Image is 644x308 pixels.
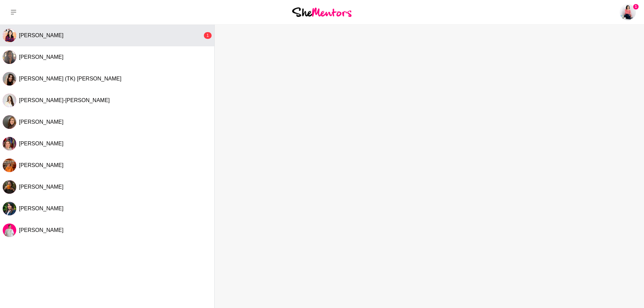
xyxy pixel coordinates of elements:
[3,115,16,129] div: Ashleigh Charles
[3,94,16,107] img: J
[204,32,212,39] div: 1
[19,227,64,233] span: [PERSON_NAME]
[19,119,64,125] span: [PERSON_NAME]
[3,223,16,237] img: L
[3,29,16,42] img: D
[19,141,64,146] span: [PERSON_NAME]
[3,115,16,129] img: A
[3,223,16,237] div: Lauren Purse
[3,72,16,86] div: Taliah-Kate (TK) Byron
[292,7,352,17] img: She Mentors Logo
[19,206,64,211] span: [PERSON_NAME]
[3,159,16,172] img: K
[3,180,16,194] div: Anna
[19,32,64,38] span: [PERSON_NAME]
[3,137,16,150] div: Bianca
[3,137,16,150] img: B
[620,4,636,20] img: Jolynne Rydz
[3,94,16,107] div: Janelle Kee-Sue
[3,202,16,215] img: S
[3,50,16,64] img: N
[3,29,16,42] div: Diana Philip
[3,50,16,64] div: Nirali Subnis
[19,97,110,103] span: [PERSON_NAME]-[PERSON_NAME]
[620,4,636,20] a: Jolynne Rydz1
[19,54,64,60] span: [PERSON_NAME]
[3,202,16,215] div: Sangeetha Muralidharan
[19,76,121,81] span: [PERSON_NAME] (TK) [PERSON_NAME]
[19,184,64,190] span: [PERSON_NAME]
[19,162,64,168] span: [PERSON_NAME]
[3,72,16,86] img: T
[633,4,639,9] span: 1
[3,180,16,194] img: A
[3,159,16,172] div: Katie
